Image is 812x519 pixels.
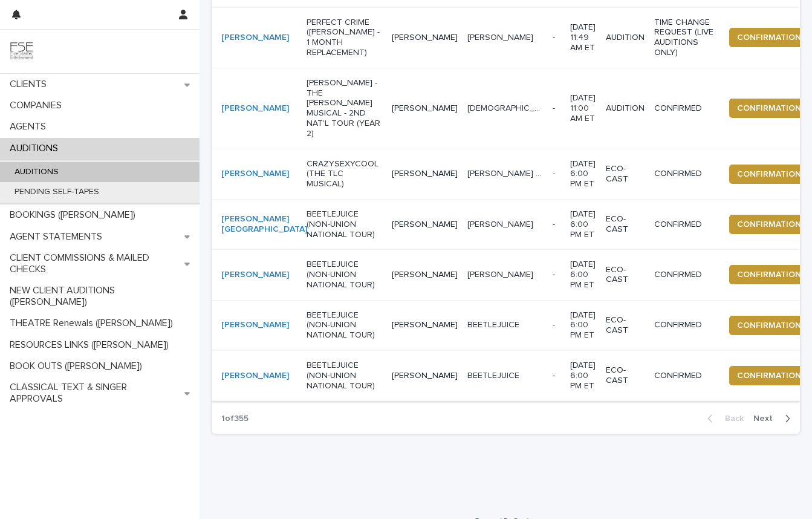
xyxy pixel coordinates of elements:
[553,320,560,330] p: -
[5,143,68,154] p: AUDITIONS
[5,79,56,90] p: CLIENTS
[606,315,645,336] p: ECO-CAST
[553,169,560,179] p: -
[5,339,178,351] p: RESOURCES LINKS ([PERSON_NAME])
[737,168,801,180] span: CONFIRMATION
[307,259,382,290] p: BEETLEJUICE (NON-UNION NATIONAL TOUR)
[570,361,596,391] p: [DATE] 6:00 PM ET
[5,252,184,275] p: CLIENT COMMISSIONS & MAILED CHECKS
[570,209,596,240] p: [DATE] 6:00 PM ET
[737,31,801,44] span: CONFIRMATION
[392,320,458,330] p: [PERSON_NAME]
[654,103,714,114] p: CONFIRMED
[467,166,545,179] p: LISA “LEFT EYE” LOPES
[729,316,809,335] button: CONFIRMATION
[553,220,560,230] p: -
[729,165,809,184] button: CONFIRMATION
[737,269,801,281] span: CONFIRMATION
[606,365,645,386] p: ECO-CAST
[467,30,536,43] p: [PERSON_NAME]
[5,318,183,329] p: THEATRE Renewals ([PERSON_NAME])
[467,368,522,381] p: BEETLEJUICE
[221,103,289,114] a: [PERSON_NAME]
[737,218,801,230] span: CONFIRMATION
[221,270,289,280] a: [PERSON_NAME]
[654,320,714,330] p: CONFIRMED
[570,159,596,189] p: [DATE] 6:00 PM ET
[654,270,714,280] p: CONFIRMED
[212,404,258,434] p: 1 of 355
[5,382,184,405] p: CLASSICAL TEXT & SINGER APPROVALS
[221,33,289,43] a: [PERSON_NAME]
[392,220,458,230] p: [PERSON_NAME]
[729,366,809,385] button: CONFIRMATION
[553,103,560,114] p: -
[467,318,522,330] p: BEETLEJUICE
[570,93,596,123] p: [DATE] 11:00 AM ET
[553,270,560,280] p: -
[654,220,714,230] p: CONFIRMED
[307,310,382,341] p: BEETLEJUICE (NON-UNION NATIONAL TOUR)
[392,33,458,43] p: [PERSON_NAME]
[5,121,56,132] p: AGENTS
[221,169,289,179] a: [PERSON_NAME]
[221,320,289,330] a: [PERSON_NAME]
[737,370,801,382] span: CONFIRMATION
[392,169,458,179] p: [PERSON_NAME]
[698,413,749,424] button: Back
[392,371,458,381] p: [PERSON_NAME]
[654,169,714,179] p: CONFIRMED
[467,101,545,114] p: FEMALE ENSEMBLE/IKETTES/SWINGS
[570,22,596,53] p: [DATE] 11:49 AM ET
[553,33,560,43] p: -
[467,267,536,280] p: [PERSON_NAME]
[5,285,200,308] p: NEW CLIENT AUDITIONS ([PERSON_NAME])
[307,18,382,58] p: PERFECT CRIME ([PERSON_NAME] - 1 MONTH REPLACEMENT)
[606,33,645,43] p: AUDITION
[5,187,109,197] p: PENDING SELF-TAPES
[5,100,71,111] p: COMPANIES
[606,103,645,114] p: AUDITION
[606,214,645,235] p: ECO-CAST
[570,259,596,290] p: [DATE] 6:00 PM ET
[654,18,714,58] p: TIME CHANGE REQUEST (LIVE AUDITIONS ONLY)
[5,167,68,177] p: AUDITIONS
[221,371,289,381] a: [PERSON_NAME]
[307,159,382,189] p: CRAZYSEXYCOOL (THE TLC MUSICAL)
[729,215,809,234] button: CONFIRMATION
[737,319,801,331] span: CONFIRMATION
[753,414,780,423] span: Next
[221,214,307,235] a: [PERSON_NAME][GEOGRAPHIC_DATA]
[307,78,382,139] p: [PERSON_NAME] - THE [PERSON_NAME] MUSICAL - 2ND NAT'L TOUR (YEAR 2)
[606,265,645,286] p: ECO-CAST
[553,371,560,381] p: -
[10,39,34,64] img: 9JgRvJ3ETPGCJDhvPVA5
[718,414,744,423] span: Back
[570,310,596,341] p: [DATE] 6:00 PM ET
[307,361,382,391] p: BEETLEJUICE (NON-UNION NATIONAL TOUR)
[737,102,801,114] span: CONFIRMATION
[392,270,458,280] p: [PERSON_NAME]
[729,265,809,284] button: CONFIRMATION
[5,361,152,372] p: BOOK OUTS ([PERSON_NAME])
[307,209,382,240] p: BEETLEJUICE (NON-UNION NATIONAL TOUR)
[654,371,714,381] p: CONFIRMED
[606,164,645,184] p: ECO-CAST
[392,103,458,114] p: [PERSON_NAME]
[729,99,809,118] button: CONFIRMATION
[467,217,536,230] p: [PERSON_NAME]
[5,209,145,221] p: BOOKINGS ([PERSON_NAME])
[5,231,112,243] p: AGENT STATEMENTS
[729,28,809,47] button: CONFIRMATION
[749,413,800,424] button: Next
